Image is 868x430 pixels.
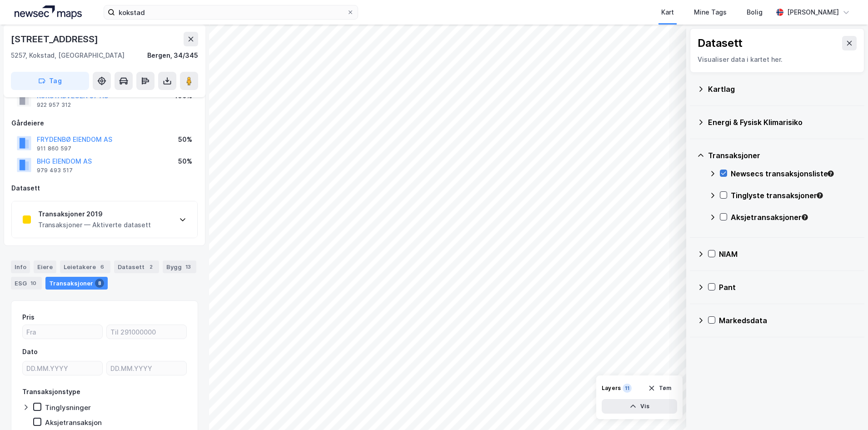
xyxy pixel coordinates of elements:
iframe: Chat Widget [823,386,868,430]
div: Transaksjoner [708,150,857,161]
div: NIAM [719,249,857,260]
div: Pris [22,312,35,323]
div: 5257, Kokstad, [GEOGRAPHIC_DATA] [11,50,125,61]
input: DD.MM.YYYY [107,361,186,375]
div: Bolig [747,7,763,18]
div: 11 [623,384,632,393]
div: 50% [178,134,192,145]
button: Tøm [642,381,677,395]
div: Eiere [34,260,56,273]
div: 10 [29,279,38,288]
div: Pant [719,282,857,293]
button: Vis [602,399,677,414]
input: DD.MM.YYYY [23,361,102,375]
div: Transaksjoner [45,277,108,290]
div: Aksjetransaksjoner [731,212,857,223]
div: Aksjetransaksjon [45,418,102,427]
div: Tinglyste transaksjoner [731,190,857,201]
div: 911 860 597 [37,145,71,152]
div: 8 [95,279,104,288]
div: 979 493 517 [37,167,73,174]
div: Visualiser data i kartet her. [698,54,857,65]
div: Kart [661,7,674,18]
img: logo.a4113a55bc3d86da70a041830d287a7e.svg [15,5,82,19]
div: Energi & Fysisk Klimarisiko [708,117,857,128]
div: 6 [98,262,107,271]
div: Markedsdata [719,315,857,326]
div: Mine Tags [694,7,727,18]
div: 50% [178,156,192,167]
div: Bygg [163,260,196,273]
div: Datasett [698,36,743,50]
div: Kartlag [708,84,857,95]
div: Newsecs transaksjonsliste [731,168,857,179]
div: 13 [184,262,193,271]
div: Transaksjoner — Aktiverte datasett [38,220,151,230]
div: Gårdeiere [11,118,198,129]
div: Datasett [114,260,159,273]
input: Til 291000000 [107,325,186,339]
div: 922 957 312 [37,101,71,109]
button: Tag [11,72,89,90]
div: Layers [602,385,621,392]
input: Søk på adresse, matrikkel, gårdeiere, leietakere eller personer [115,5,347,19]
div: Info [11,260,30,273]
div: Tooltip anchor [801,213,809,221]
div: [STREET_ADDRESS] [11,32,100,46]
div: ESG [11,277,42,290]
div: Tooltip anchor [816,191,824,200]
div: Tooltip anchor [827,170,835,178]
div: Transaksjonstype [22,386,80,397]
div: Leietakere [60,260,110,273]
div: Transaksjoner 2019 [38,209,151,220]
div: Datasett [11,183,198,194]
div: Dato [22,346,38,357]
div: Tinglysninger [45,403,91,412]
input: Fra [23,325,102,339]
div: [PERSON_NAME] [787,7,839,18]
div: 2 [146,262,155,271]
div: Bergen, 34/345 [147,50,198,61]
